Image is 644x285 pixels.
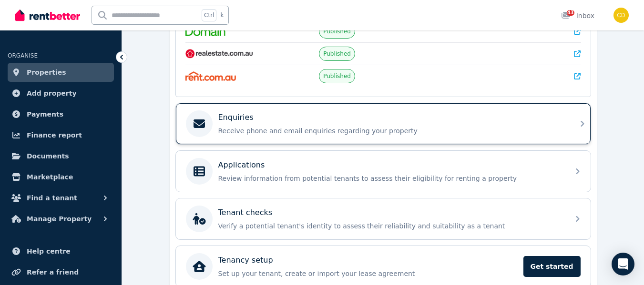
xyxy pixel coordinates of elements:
[176,103,591,144] a: EnquiriesReceive phone and email enquiries regarding your property
[523,256,581,277] span: Get started
[27,266,79,278] span: Refer a friend
[27,67,66,78] span: Properties
[27,108,63,120] span: Payments
[8,84,114,103] a: Add property
[185,71,236,81] img: Rent.com.au
[218,269,518,278] p: Set up your tenant, create or import your lease agreement
[8,188,114,207] button: Find a tenant
[323,28,351,35] span: Published
[8,242,114,261] a: Help centre
[8,167,114,187] a: Marketplace
[8,52,38,59] span: ORGANISE
[27,150,69,162] span: Documents
[27,213,92,225] span: Manage Property
[27,129,82,141] span: Finance report
[218,207,273,218] p: Tenant checks
[323,50,351,58] span: Published
[185,27,225,36] img: Domain.com.au
[323,72,351,80] span: Published
[8,263,114,282] a: Refer a friend
[8,126,114,145] a: Finance report
[8,105,114,124] a: Payments
[8,209,114,228] button: Manage Property
[218,159,265,171] p: Applications
[8,147,114,166] a: Documents
[218,221,563,231] p: Verify a potential tenant's identity to assess their reliability and suitability as a tenant
[218,255,273,266] p: Tenancy setup
[218,126,563,136] p: Receive phone and email enquiries regarding your property
[613,8,629,23] img: Chris Dimitropoulos
[185,49,254,59] img: RealEstate.com.au
[220,11,224,19] span: k
[27,192,77,204] span: Find a tenant
[218,174,563,183] p: Review information from potential tenants to assess their eligibility for renting a property
[176,198,591,239] a: Tenant checksVerify a potential tenant's identity to assess their reliability and suitability as ...
[567,10,574,16] span: 43
[561,11,594,20] div: Inbox
[27,171,73,183] span: Marketplace
[612,253,634,275] div: Open Intercom Messenger
[8,63,114,82] a: Properties
[27,246,71,257] span: Help centre
[176,151,591,192] a: ApplicationsReview information from potential tenants to assess their eligibility for renting a p...
[27,88,77,99] span: Add property
[202,9,216,21] span: Ctrl
[15,8,80,22] img: RentBetter
[218,112,254,123] p: Enquiries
